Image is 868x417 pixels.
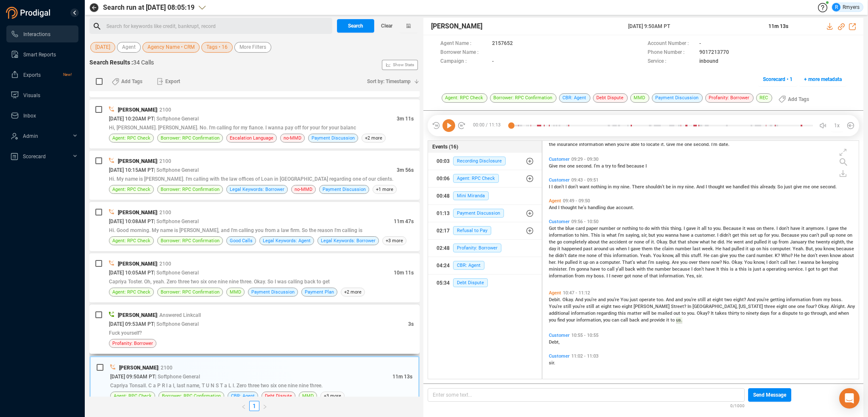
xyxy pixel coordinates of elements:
[832,3,860,11] div: Rmyers
[618,232,626,238] span: I'm
[284,134,301,142] span: no-MMD
[594,246,609,252] span: around
[557,239,563,245] span: go
[711,239,718,245] span: he
[554,184,565,190] span: don't
[122,42,136,53] span: Agent
[806,226,826,231] span: anymore.
[579,184,591,190] span: want
[547,143,859,378] div: grid
[121,75,142,88] span: Add Tags
[651,226,661,231] span: with
[549,205,558,210] span: And
[687,239,700,245] span: show
[437,241,450,255] div: 02:48
[781,232,801,238] span: Because
[588,239,601,245] span: about
[686,226,697,231] span: gave
[453,191,489,200] span: Mini Miranda
[109,116,154,122] span: [DATE] 10:20AM PT
[381,19,392,33] span: Clear
[109,125,356,131] span: Hi, [PERSON_NAME]. [PERSON_NAME]. No. I'm calling for my fiance. I wanna pay off for your for you...
[558,205,561,210] span: I
[645,184,666,190] span: shouldn't
[831,239,846,245] span: eighth,
[579,142,605,147] span: information
[23,31,50,37] span: Interactions
[641,232,648,238] span: sir,
[89,99,420,148] div: [PERSON_NAME]| 2100[DATE] 10:20AM PT| Softphone General3m 11sHi, [PERSON_NAME]. [PERSON_NAME]. No...
[613,184,620,190] span: my
[63,66,72,83] span: New!
[631,246,642,252] span: gave
[23,72,41,78] span: Exports
[784,184,793,190] span: just
[295,185,312,193] span: no-MMD
[718,239,726,245] span: did.
[672,184,677,190] span: in
[11,46,72,63] a: Smart Reports
[751,184,760,190] span: this
[790,239,808,245] span: January
[437,172,450,185] div: 00:06
[835,3,838,11] span: R
[601,232,606,238] span: is
[779,226,790,231] span: don't
[312,134,355,142] span: Payment Discussion
[803,184,811,190] span: me
[557,246,562,252] span: it
[583,246,594,252] span: past
[816,239,831,245] span: twenty
[587,253,598,258] span: none
[565,226,576,231] span: blue
[437,154,450,168] div: 00:03
[631,142,641,147] span: able
[575,232,580,238] span: to
[779,239,790,245] span: from
[562,246,583,252] span: happened
[808,239,816,245] span: the
[661,226,670,231] span: this
[790,226,801,231] span: have
[628,246,631,252] span: I
[773,92,814,106] button: Add Tags
[348,19,363,33] span: Search
[382,236,406,245] span: +3 more
[586,226,599,231] span: paper
[799,73,846,86] button: + more metadata
[453,243,501,252] span: Profanity: Borrower
[758,73,797,86] button: Scorecard • 1
[118,210,157,215] span: [PERSON_NAME]
[684,142,693,147] span: one
[793,184,803,190] span: give
[323,185,366,193] span: Payment Discussion
[112,237,150,245] span: Agent: RPC Check
[788,92,809,106] span: Add Tags
[230,237,253,245] span: Good Calls
[568,253,579,258] span: date
[723,226,743,231] span: Because
[109,218,154,224] span: [DATE] 10:08AM PT
[847,232,852,238] span: on
[726,239,734,245] span: He
[702,246,715,252] span: week.
[720,232,732,238] span: didn't
[726,184,733,190] span: we
[733,184,751,190] span: handled
[639,226,645,231] span: to
[428,205,542,222] button: 01:13Payment Discussion
[118,158,157,164] span: [PERSON_NAME]
[154,116,199,122] span: | Softphone General
[576,163,594,169] span: second.
[641,142,646,147] span: to
[453,174,499,183] span: Agent: RPC Check
[89,202,420,251] div: [PERSON_NAME]| 2100[DATE] 10:08AM PT| Softphone General11m 47sHi. Good morning. My name is [PERSO...
[750,246,756,252] span: up
[437,224,450,238] div: 02:17
[565,184,568,190] span: I
[701,226,708,231] span: all
[768,239,772,245] span: it
[640,253,653,258] span: Yeah.
[599,226,617,231] span: number
[763,73,793,86] span: Scorecard • 1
